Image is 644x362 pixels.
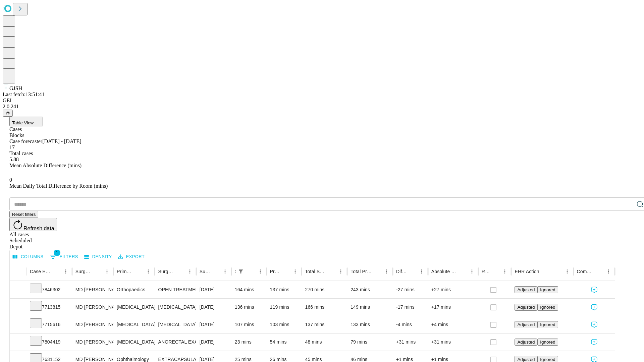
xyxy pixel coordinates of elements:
[396,269,407,274] div: Difference
[305,316,344,333] div: 137 mins
[396,334,425,351] div: +31 mins
[515,339,537,346] button: Adjusted
[336,267,345,276] button: Menu
[3,92,45,97] span: Last fetch: 13:51:41
[500,267,509,276] button: Menu
[577,269,594,274] div: Comments
[256,267,265,276] button: Menu
[117,281,151,298] div: Orthopaedics
[431,269,457,274] div: Absolute Difference
[30,281,69,298] div: 7846302
[281,267,290,276] button: Sort
[13,302,23,313] button: Expand
[52,267,61,276] button: Sort
[13,284,23,296] button: Expand
[117,334,151,351] div: [MEDICAL_DATA]
[270,316,299,333] div: 103 mins
[9,157,19,162] span: 5.88
[23,226,54,231] span: Refresh data
[83,252,114,262] button: Density
[270,269,281,274] div: Predicted In Room Duration
[537,321,558,328] button: Ignored
[117,299,151,316] div: [MEDICAL_DATA]
[9,85,22,91] span: GJSH
[117,269,133,274] div: Primary Service
[9,183,108,189] span: Mean Daily Total Difference by Room (mins)
[9,138,42,144] span: Case forecaster
[537,339,558,346] button: Ignored
[351,316,389,333] div: 133 mins
[351,299,389,316] div: 149 mins
[431,299,475,316] div: +17 mins
[236,267,246,276] button: Show filters
[134,267,144,276] button: Sort
[3,98,641,104] div: GEI
[235,316,263,333] div: 107 mins
[515,269,539,274] div: EHR Action
[382,267,391,276] button: Menu
[396,299,425,316] div: -17 mins
[11,252,45,262] button: Select columns
[491,267,500,276] button: Sort
[482,269,490,274] div: Resolved in EHR
[200,269,210,274] div: Surgery Date
[200,334,228,351] div: [DATE]
[158,269,175,274] div: Surgery Name
[13,319,23,331] button: Expand
[75,269,92,274] div: Surgeon Name
[290,267,300,276] button: Menu
[235,269,235,274] div: Scheduled In Room Duration
[200,316,228,333] div: [DATE]
[604,267,613,276] button: Menu
[431,316,475,333] div: +4 mins
[270,334,299,351] div: 54 mins
[540,322,555,327] span: Ignored
[9,144,15,150] span: 17
[515,304,537,311] button: Adjusted
[211,267,220,276] button: Sort
[458,267,467,276] button: Sort
[158,316,193,333] div: [MEDICAL_DATA]
[93,267,102,276] button: Sort
[75,334,110,351] div: MD [PERSON_NAME] E Md
[102,267,112,276] button: Menu
[158,299,193,316] div: [MEDICAL_DATA]
[3,110,13,117] button: @
[9,211,38,218] button: Reset filters
[467,267,477,276] button: Menu
[540,267,549,276] button: Sort
[200,299,228,316] div: [DATE]
[305,334,344,351] div: 48 mins
[540,305,555,310] span: Ignored
[515,321,537,328] button: Adjusted
[61,267,70,276] button: Menu
[351,281,389,298] div: 243 mins
[431,281,475,298] div: +27 mins
[594,267,604,276] button: Sort
[9,117,43,126] button: Table View
[54,249,60,256] span: 1
[30,299,69,316] div: 7713815
[562,267,572,276] button: Menu
[517,287,535,292] span: Adjusted
[537,286,558,293] button: Ignored
[270,281,299,298] div: 137 mins
[200,281,228,298] div: [DATE]
[116,252,146,262] button: Export
[5,111,10,116] span: @
[12,120,34,125] span: Table View
[396,281,425,298] div: -27 mins
[235,334,263,351] div: 23 mins
[158,334,193,351] div: ANORECTAL EXAM UNDER ANESTHESIA
[235,299,263,316] div: 136 mins
[351,269,372,274] div: Total Predicted Duration
[517,305,535,310] span: Adjusted
[517,322,535,327] span: Adjusted
[185,267,195,276] button: Menu
[246,267,256,276] button: Sort
[117,316,151,333] div: [MEDICAL_DATA]
[48,251,80,262] button: Show filters
[30,269,51,274] div: Case Epic Id
[9,177,12,183] span: 0
[327,267,336,276] button: Sort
